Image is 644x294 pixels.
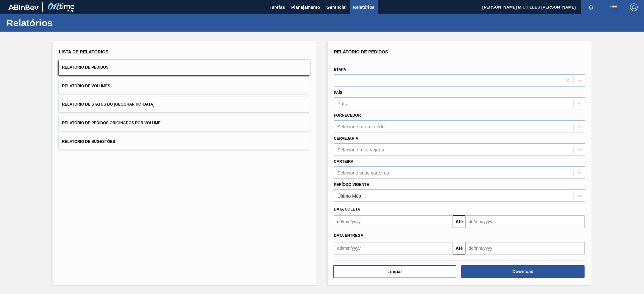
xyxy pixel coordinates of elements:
button: Até [453,215,465,228]
span: Planejamento [291,3,320,11]
img: TNhmsLtSVTkK8tSr43FrP2fwEKptu5GPRR3wAAAABJRU5ErkJggg== [8,4,39,10]
label: Carteira [334,159,353,164]
button: Limpar [333,265,456,278]
label: Cervejaria [334,136,358,141]
span: Relatório de Status do [GEOGRAPHIC_DATA] [62,102,154,107]
span: Relatórios [353,3,374,11]
button: Até [453,242,465,254]
input: dd/mm/yyyy [334,215,453,228]
label: Período Vigente [334,182,369,187]
div: Selecione suas carteiras [337,170,389,175]
span: Gerencial [326,3,347,11]
input: dd/mm/yyyy [334,242,453,254]
label: Etapa [334,67,346,72]
div: Selecione o fornecedor [337,124,386,129]
span: Relatório de Volumes [62,84,110,88]
span: Data entrega [334,233,363,238]
button: Relatório de Status do [GEOGRAPHIC_DATA] [59,97,310,112]
span: Data coleta [334,207,360,211]
img: Logout [630,3,638,11]
label: Fornecedor [334,113,361,118]
button: Notificações [581,3,601,12]
label: País [334,90,342,95]
img: userActions [610,3,617,11]
div: País [337,101,347,106]
span: Relatório de Sugestões [62,139,115,144]
span: Relatório de Pedidos Originados por Volume [62,121,161,125]
input: dd/mm/yyyy [465,215,584,228]
span: Relatório de Pedidos [334,49,388,54]
button: Relatório de Volumes [59,78,310,94]
button: Relatório de Pedidos [59,60,310,75]
span: Relatório de Pedidos [62,65,108,70]
span: Lista de Relatórios [59,49,108,54]
button: Download [461,265,584,278]
div: Último Mês [337,193,361,198]
input: dd/mm/yyyy [465,242,584,254]
div: Selecione a cervejaria [337,147,384,152]
button: Relatório de Sugestões [59,134,310,150]
h1: Relatórios [6,19,119,27]
span: Tarefas [269,3,285,11]
button: Relatório de Pedidos Originados por Volume [59,115,310,131]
